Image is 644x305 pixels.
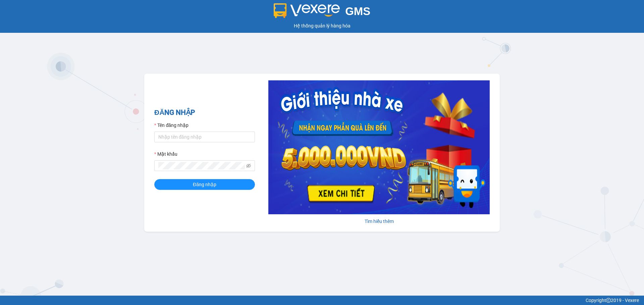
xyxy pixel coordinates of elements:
button: Đăng nhập [154,179,255,190]
label: Tên đăng nhập [154,122,189,129]
div: Copyright 2019 - Vexere [5,297,639,304]
input: Tên đăng nhập [154,132,255,142]
span: copyright [606,298,611,303]
div: Hệ thống quản lý hàng hóa [2,22,642,29]
img: banner-0 [268,80,490,214]
label: Mật khẩu [154,150,177,158]
h2: ĐĂNG NHẬP [154,107,255,118]
a: GMS [274,10,371,15]
span: Đăng nhập [193,181,216,188]
input: Mật khẩu [158,162,245,169]
span: GMS [345,5,370,17]
span: eye-invisible [246,163,251,168]
div: Tìm hiểu thêm [268,218,490,225]
img: logo 2 [274,3,340,18]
